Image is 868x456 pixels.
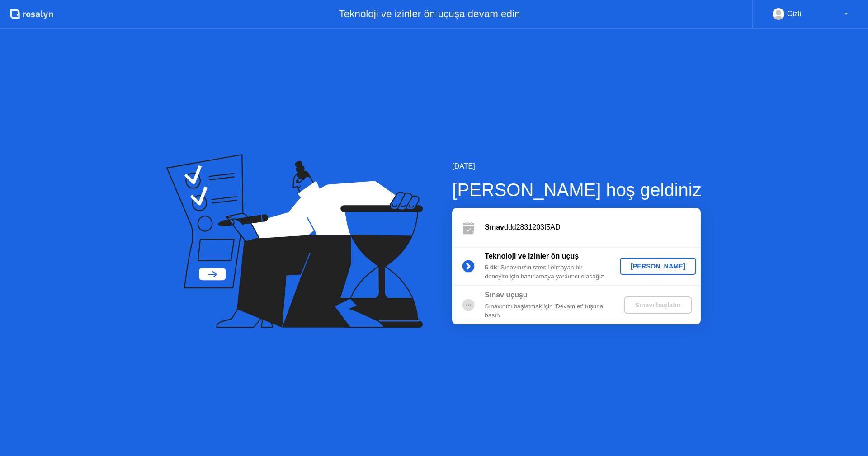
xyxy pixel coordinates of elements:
b: Sınav uçuşu [485,291,527,299]
div: ddd2831203f5AD [485,222,701,233]
div: [PERSON_NAME] [623,263,693,270]
div: : Sınavınızın stresli olmayan bir deneyim için hazırlamaya yardımcı olacağız [485,263,615,282]
b: Sınav [485,223,504,231]
div: Gizli [787,8,801,20]
div: [DATE] [452,161,701,172]
div: Sınavı başlatın [628,301,688,309]
b: 5 dk [485,264,497,271]
b: Teknoloji ve izinler ön uçuş [485,252,579,260]
div: [PERSON_NAME] hoş geldiniz [452,176,701,203]
button: Sınavı başlatın [624,296,692,314]
div: ▼ [844,8,849,20]
button: [PERSON_NAME] [620,258,696,275]
div: Sınavınızı başlatmak için 'Devam et' tuşuna basın [485,302,615,320]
